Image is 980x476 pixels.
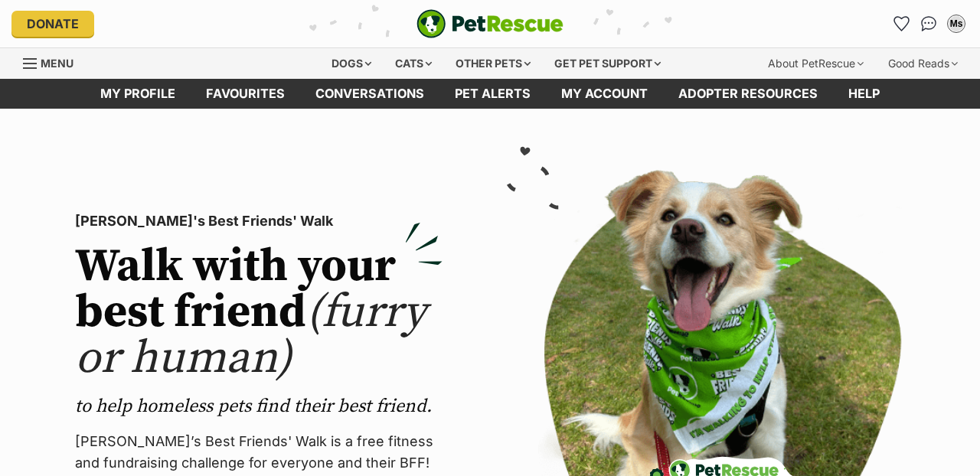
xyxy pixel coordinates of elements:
[75,244,443,382] h2: Walk with your best friend
[41,57,73,70] span: Menu
[75,431,443,474] p: [PERSON_NAME]’s Best Friends' Walk is a free fitness and fundraising challenge for everyone and t...
[757,48,874,79] div: About PetRescue
[75,394,443,419] p: to help homeless pets find their best friend.
[75,284,426,387] span: (furry or human)
[889,11,969,36] ul: Account quick links
[75,210,443,232] p: [PERSON_NAME]'s Best Friends' Walk
[889,11,913,36] a: Favourites
[191,79,300,109] a: Favourites
[944,11,969,36] button: My account
[300,79,439,109] a: conversations
[416,9,563,38] a: PetRescue
[663,79,833,109] a: Adopter resources
[949,16,964,31] div: Ms
[23,48,84,76] a: Menu
[384,48,443,79] div: Cats
[416,9,563,38] img: logo-e224e6f780fb5917bec1dbf3a21bbac754714ae5b6737aabdf751b685950b380.svg
[877,48,969,79] div: Good Reads
[833,79,895,109] a: Help
[85,79,191,109] a: My profile
[921,16,937,31] img: chat-41dd97257d64d25036548639549fe6c8038ab92f7586957e7f3b1b290dea8141.svg
[11,11,94,37] a: Donate
[544,48,671,79] div: Get pet support
[439,79,546,109] a: Pet alerts
[321,48,382,79] div: Dogs
[546,79,663,109] a: My account
[445,48,541,79] div: Other pets
[916,11,941,36] a: Conversations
